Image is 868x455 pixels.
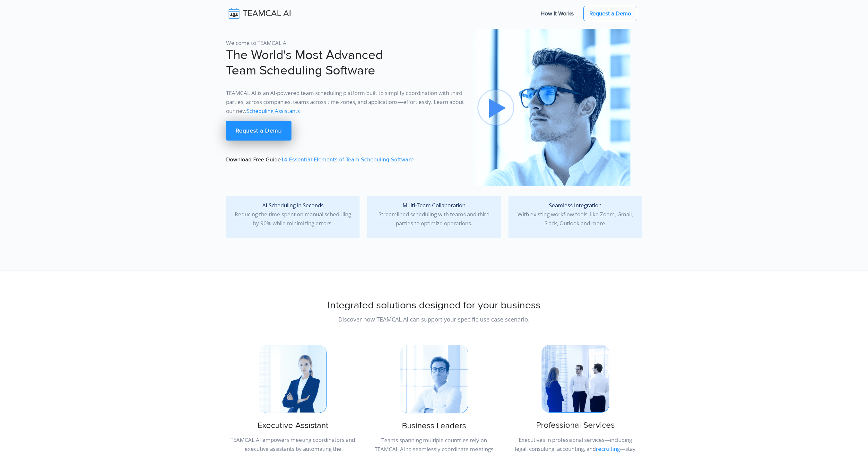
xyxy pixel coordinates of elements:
[226,315,642,324] p: Discover how TEAMCAL AI can support your specific use case scenario.
[226,299,642,312] h2: Integrated solutions designed for your business
[542,345,609,412] img: pic
[262,202,324,209] span: AI Scheduling in Seconds
[247,107,300,115] a: Scheduling Assistants
[400,345,468,413] img: pic
[226,421,360,431] h3: Executive Assistant
[372,201,496,228] p: Streamlined scheduling with teams and third parties to optimize operations.
[508,420,642,430] h3: Professional Services
[226,39,465,47] p: Welcome to TEAMCAL AI
[549,202,602,209] span: Seamless Integration
[222,29,469,186] div: Download Free Guide
[367,421,501,431] h3: Business Leaders
[583,6,637,21] a: Request a Demo
[231,201,354,228] p: Reducing the time spent on manual scheduling by 90% while minimizing errors.
[259,345,326,412] img: pic
[226,121,291,141] a: Request a Demo
[473,29,630,186] img: pic
[596,445,620,452] a: recruiting
[226,47,465,78] h1: The World's Most Advanced Team Scheduling Software
[281,157,414,163] a: 14 Essential Elements of Team Scheduling Software
[534,7,580,20] a: How It Works
[226,89,465,116] p: TEAMCAL AI is an AI-powered team scheduling platform built to simplify coordination with third pa...
[514,201,637,228] p: With existing workflow tools, like Zoom, Gmail, Slack, Outlook and more.
[403,202,465,209] span: Multi-Team Collaboration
